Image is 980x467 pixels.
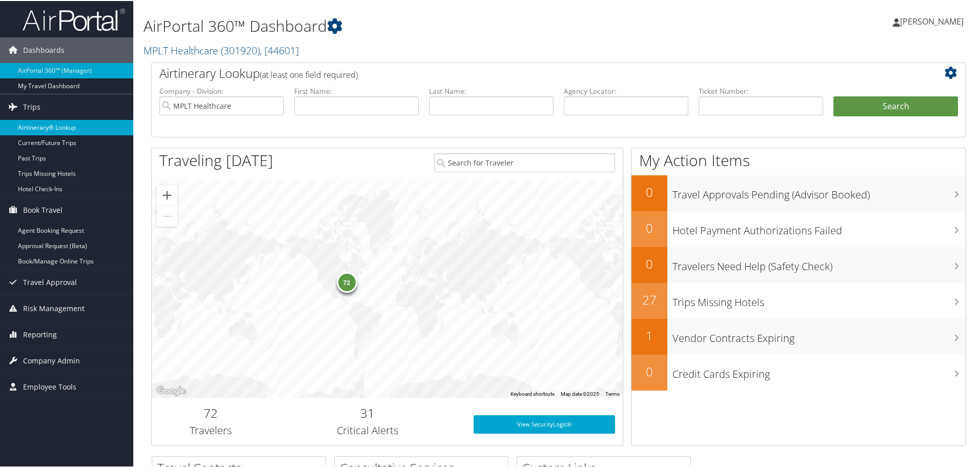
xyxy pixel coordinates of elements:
img: Google [154,383,188,397]
label: First Name: [294,85,419,95]
span: Trips [23,93,40,119]
button: Keyboard shortcuts [511,390,555,397]
span: Risk Management [23,295,85,320]
h2: 1 [631,326,667,343]
label: Last Name: [429,85,554,95]
img: airportal-logo.png [23,7,125,31]
a: View SecurityLogic® [474,414,615,433]
input: Search for Traveler [434,152,615,171]
h2: 0 [631,254,667,272]
span: Map data ©2025 [561,390,599,396]
span: Dashboards [23,36,65,62]
a: Open this area in Google Maps (opens a new window) [154,383,188,397]
h1: My Action Items [631,149,966,170]
h1: AirPortal 360™ Dashboard [144,14,697,36]
label: Ticket Number: [699,85,823,95]
span: Employee Tools [23,373,76,399]
h2: 31 [277,403,458,421]
a: 0Travel Approvals Pending (Advisor Booked) [631,174,966,210]
a: 1Vendor Contracts Expiring [631,318,966,354]
span: ( 301920 ) [221,43,260,56]
span: , [ 44601 ] [260,43,299,56]
h2: 0 [631,362,667,379]
span: Company Admin [23,347,80,373]
button: Search [833,95,958,116]
span: Travel Approval [23,269,77,294]
span: [PERSON_NAME] [900,15,964,26]
button: Zoom in [157,184,177,205]
h2: Airtinerary Lookup [159,64,890,81]
h1: Traveling [DATE] [159,149,273,170]
span: Reporting [23,321,57,347]
h2: 72 [159,403,262,421]
h2: 0 [631,218,667,236]
h3: Critical Alerts [277,422,458,437]
button: Zoom out [157,205,177,226]
a: [PERSON_NAME] [893,5,974,36]
h3: Vendor Contracts Expiring [672,325,966,344]
h3: Travel Approvals Pending (Advisor Booked) [672,181,966,201]
h3: Travelers [159,422,262,437]
h2: 0 [631,182,667,200]
label: Company - Division: [159,85,284,95]
span: Book Travel [23,196,63,222]
a: 0Hotel Payment Authorizations Failed [631,210,966,246]
label: Agency Locator: [564,85,688,95]
h2: 27 [631,290,667,308]
a: 27Trips Missing Hotels [631,282,966,318]
h3: Travelers Need Help (Safety Check) [672,253,966,273]
a: MPLT Healthcare [144,43,299,56]
span: (at least one field required) [260,68,358,79]
a: Terms (opens in new tab) [605,390,620,396]
a: 0Travelers Need Help (Safety Check) [631,246,966,282]
h3: Credit Cards Expiring [672,361,966,380]
h3: Trips Missing Hotels [672,289,966,309]
div: 72 [336,271,357,292]
a: 0Credit Cards Expiring [631,354,966,390]
h3: Hotel Payment Authorizations Failed [672,217,966,237]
